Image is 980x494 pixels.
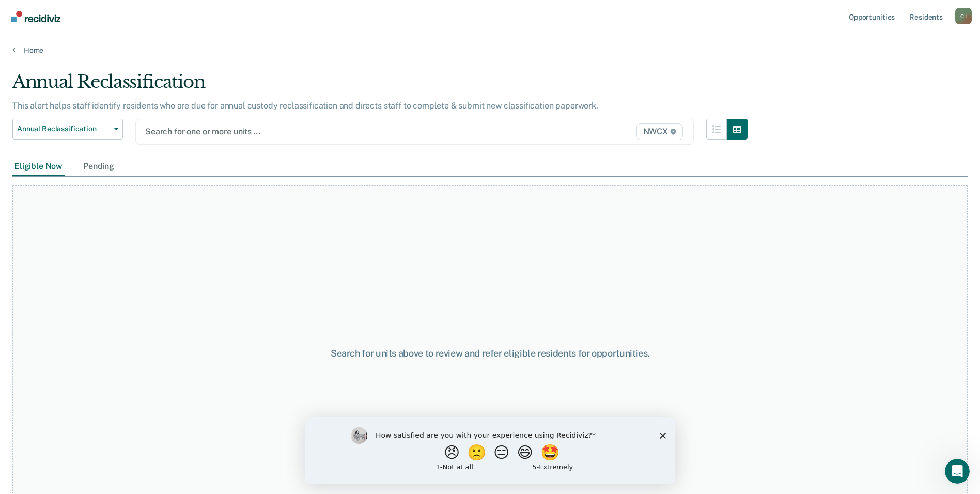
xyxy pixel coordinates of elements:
span: NWCX [636,124,683,140]
span: Annual Reclassification [17,125,110,133]
iframe: Intercom live chat [945,459,970,484]
div: Annual Reclassification [12,71,748,101]
div: C J [955,8,972,24]
iframe: Survey by Kim from Recidiviz [305,417,675,484]
img: Recidiviz [11,11,60,22]
p: This alert helps staff identify residents who are due for annual custody reclassification and dir... [12,101,598,111]
button: Profile dropdown button [955,8,972,24]
a: Home [12,45,968,55]
button: Annual Reclassification [12,119,123,140]
div: Pending [81,157,116,176]
div: Search for units above to review and refer eligible residents for opportunities. [252,348,729,359]
div: Eligible Now [12,157,65,176]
